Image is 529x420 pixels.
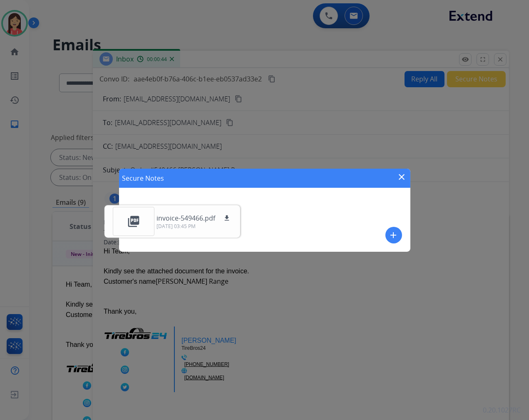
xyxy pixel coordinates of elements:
[122,173,164,183] h1: Secure Notes
[223,214,231,222] mat-icon: download
[397,172,407,182] mat-icon: close
[483,405,521,415] p: 0.20.1027RC
[127,215,140,228] mat-icon: picture_as_pdf
[156,223,232,230] p: [DATE] 03:45 PM
[156,213,215,223] p: invoice-549466.pdf
[389,230,399,240] mat-icon: add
